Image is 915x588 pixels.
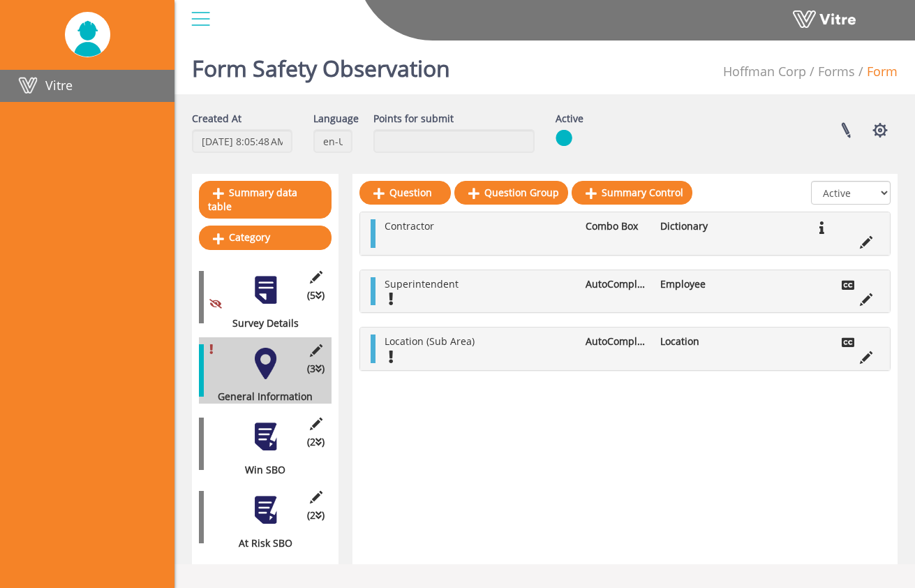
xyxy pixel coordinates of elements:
[359,181,451,205] a: Question
[653,335,729,348] li: Location
[579,277,654,291] li: AutoComplete
[454,181,568,205] a: Question Group
[199,536,321,550] div: At Risk SBO
[556,112,583,126] label: Active
[199,316,321,330] div: Survey Details
[199,390,321,404] div: General Information
[556,129,572,147] img: yes
[653,219,729,233] li: Dictionary
[199,181,332,219] a: Summary data table
[373,112,454,126] label: Points for submit
[723,63,806,80] span: 210
[192,35,450,94] h1: Form Safety Observation
[385,277,459,291] span: Superintendent
[385,219,434,233] span: Contractor
[313,112,353,126] label: Language
[307,435,325,449] span: (2 )
[45,77,73,94] span: Vitre
[65,13,110,57] img: UserPic.png
[572,181,692,205] a: Summary Control
[307,362,325,376] span: (3 )
[818,63,855,80] a: Forms
[199,226,332,249] a: Category
[653,277,729,291] li: Employee
[307,508,325,522] span: (2 )
[579,219,654,233] li: Combo Box
[199,463,321,477] div: Win SBO
[192,112,241,126] label: Created At
[307,288,325,302] span: (5 )
[579,335,654,348] li: AutoComplete
[385,335,475,348] span: Location (Sub Area)
[855,63,898,81] li: Form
